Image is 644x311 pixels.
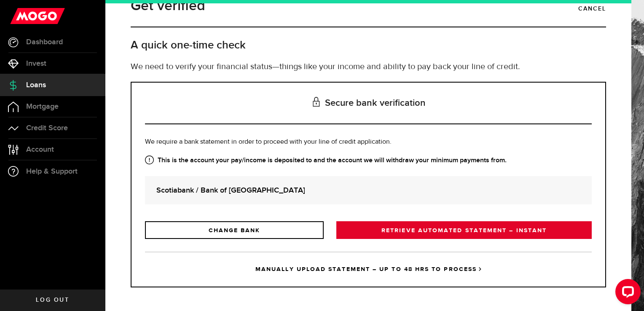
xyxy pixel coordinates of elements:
strong: Scotiabank / Bank of [GEOGRAPHIC_DATA] [156,185,580,196]
h2: A quick one-time check [131,38,606,52]
a: RETRIEVE AUTOMATED STATEMENT – INSTANT [336,221,592,239]
span: Log out [36,297,69,303]
strong: This is the account your pay/income is deposited to and the account we will withdraw your minimum... [145,155,592,166]
span: Help & Support [26,168,78,175]
a: CHANGE BANK [145,221,324,239]
p: We need to verify your financial status—things like your income and ability to pay back your line... [131,61,606,73]
span: Account [26,146,54,153]
iframe: LiveChat chat widget [609,276,644,311]
span: Credit Score [26,124,68,132]
span: Loans [26,81,46,89]
h3: Secure bank verification [145,83,592,124]
span: We require a bank statement in order to proceed with your line of credit application. [145,139,392,145]
span: Invest [26,60,46,67]
a: Cancel [578,2,606,16]
span: Mortgage [26,103,59,110]
span: Dashboard [26,38,63,46]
